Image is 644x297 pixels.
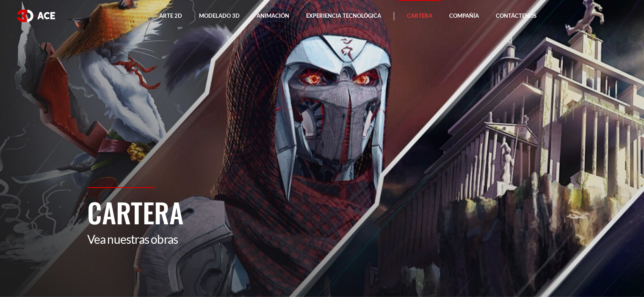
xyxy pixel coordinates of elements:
img: logotipo blanco [17,10,55,22]
font: Compañía [449,12,479,19]
font: Cartera [407,12,432,19]
font: Experiencia tecnológica [306,12,381,19]
font: Animación [257,12,289,19]
font: Vea nuestras obras [87,232,178,246]
font: Modelado 3D [199,12,240,19]
font: Arte 2D [159,12,182,19]
font: Contáctenos [496,12,536,19]
font: Cartera [87,192,183,232]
